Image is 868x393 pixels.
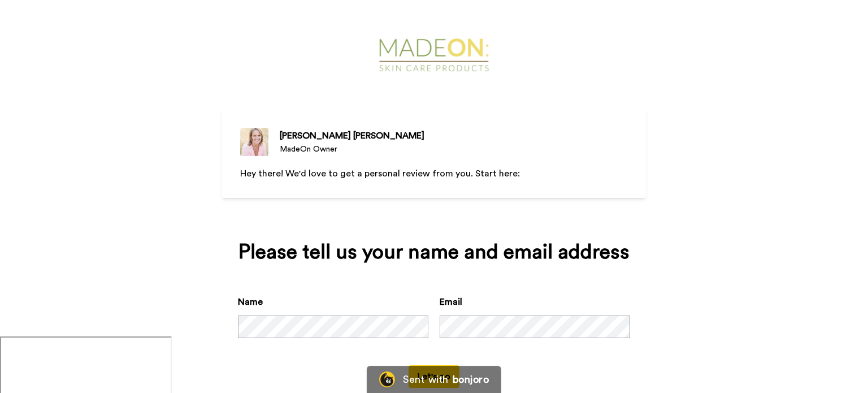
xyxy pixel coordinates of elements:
img: MadeOn Owner [240,128,268,156]
img: https://cdn.bonjoro.com/media/e21a572c-c4c3-4b22-b306-9e1461611492/ec453d13-a6a3-432f-9ac0-3bcff4... [372,36,496,74]
label: Email [440,295,462,309]
div: Sent with [403,374,448,385]
div: [PERSON_NAME] [PERSON_NAME] [280,129,424,142]
img: Bonjoro Logo [379,372,395,387]
label: Name [238,295,263,309]
div: Please tell us your name and email address [238,241,630,264]
span: Hey there! We'd love to get a personal review from you. Start here: [240,169,520,178]
div: bonjoro [453,374,489,385]
div: MadeOn Owner [280,144,424,155]
a: Bonjoro LogoSent withbonjoro [367,366,501,393]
